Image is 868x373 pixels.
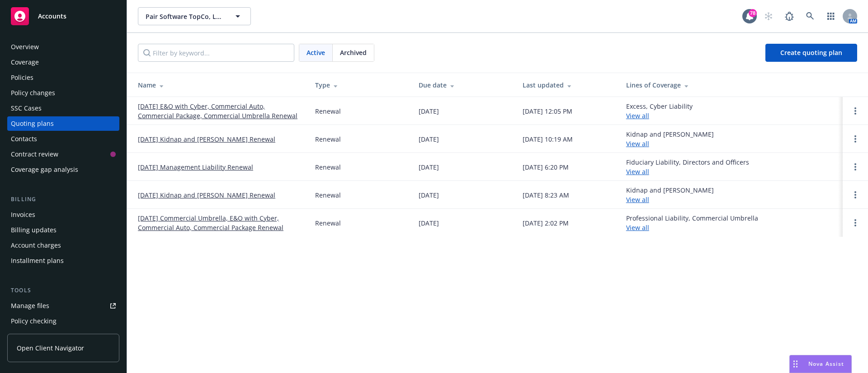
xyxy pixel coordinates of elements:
div: Kidnap and [PERSON_NAME] [626,129,714,148]
div: Contacts [11,132,37,146]
div: Billing updates [11,223,57,237]
div: [DATE] 8:23 AM [523,190,569,200]
a: [DATE] Management Liability Renewal [138,162,253,172]
div: Lines of Coverage [626,80,835,90]
a: [DATE] Commercial Umbrella, E&O with Cyber, Commercial Auto, Commercial Package Renewal [138,213,301,232]
div: [DATE] 12:05 PM [523,106,572,116]
div: Coverage [11,55,39,69]
div: Last updated [523,80,612,90]
div: Contract review [11,147,58,161]
div: Tools [7,286,119,295]
a: Report a Bug [780,7,798,25]
span: Pair Software TopCo, LLC [146,12,224,21]
div: Renewal [315,218,341,228]
div: Professional Liability, Commercial Umbrella [626,213,758,232]
div: Account charges [11,238,61,253]
div: Drag to move [790,355,801,373]
span: Nova Assist [808,360,844,368]
a: Contract review [7,147,119,161]
a: Coverage [7,55,119,69]
button: Pair Software TopCo, LLC [138,7,251,25]
div: Coverage gap analysis [11,162,78,177]
div: Excess, Cyber Liability [626,101,693,120]
a: Account charges [7,238,119,253]
a: Policy checking [7,314,119,328]
div: [DATE] [419,190,439,200]
a: [DATE] Kidnap and [PERSON_NAME] Renewal [138,190,275,200]
div: Renewal [315,190,341,200]
a: Quoting plans [7,116,119,131]
div: SSC Cases [11,101,42,115]
a: Policies [7,70,119,85]
a: Open options [850,106,861,116]
input: Filter by keyword... [138,44,294,62]
div: Manage files [11,299,49,313]
div: Name [138,80,301,90]
a: [DATE] Kidnap and [PERSON_NAME] Renewal [138,134,275,144]
div: [DATE] [419,134,439,144]
div: Quoting plans [11,116,54,131]
div: Invoices [11,207,35,222]
div: Policy checking [11,314,57,328]
div: [DATE] [419,218,439,228]
div: Kidnap and [PERSON_NAME] [626,185,714,204]
a: View all [626,223,649,232]
button: Nova Assist [789,355,852,373]
div: Policy changes [11,86,55,100]
div: Fiduciary Liability, Directors and Officers [626,157,749,176]
div: Overview [11,40,39,54]
span: Archived [340,48,367,57]
a: Open options [850,217,861,228]
a: Overview [7,40,119,54]
div: Installment plans [11,253,64,268]
a: Invoices [7,207,119,222]
a: Contacts [7,132,119,146]
div: [DATE] 10:19 AM [523,134,573,144]
a: Search [801,7,819,25]
a: Create quoting plan [765,44,857,62]
a: Policy changes [7,86,119,100]
div: [DATE] [419,106,439,116]
span: Accounts [38,13,66,20]
span: Create quoting plan [780,48,842,57]
span: Open Client Navigator [17,343,84,353]
div: Policies [11,70,33,85]
a: Coverage gap analysis [7,162,119,177]
div: [DATE] [419,162,439,172]
a: Installment plans [7,253,119,268]
a: View all [626,195,649,204]
a: View all [626,167,649,176]
div: Renewal [315,134,341,144]
a: Open options [850,134,861,144]
div: 78 [749,9,757,17]
div: Type [315,80,404,90]
div: Due date [419,80,508,90]
div: Renewal [315,106,341,116]
a: View all [626,111,649,120]
a: View all [626,139,649,148]
a: Manage files [7,299,119,313]
div: [DATE] 2:02 PM [523,218,569,228]
div: Renewal [315,162,341,172]
span: Active [307,48,325,57]
a: Accounts [7,4,119,29]
a: Start snowing [759,7,778,25]
a: [DATE] E&O with Cyber, Commercial Auto, Commercial Package, Commercial Umbrella Renewal [138,101,301,120]
a: Switch app [822,7,840,25]
div: [DATE] 6:20 PM [523,162,569,172]
a: Billing updates [7,223,119,237]
a: Open options [850,161,861,172]
div: Billing [7,195,119,204]
a: SSC Cases [7,101,119,115]
a: Open options [850,189,861,200]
